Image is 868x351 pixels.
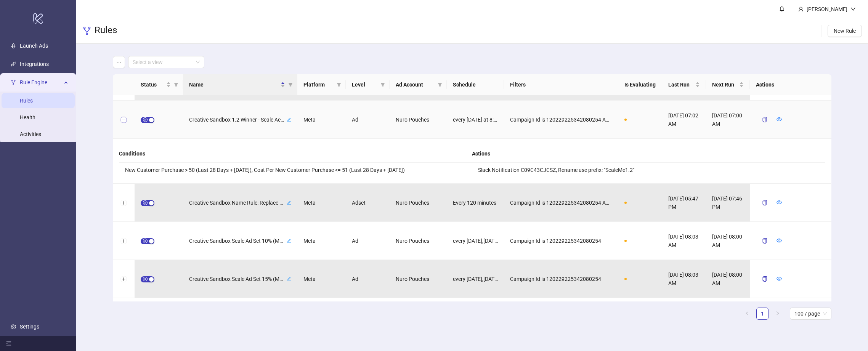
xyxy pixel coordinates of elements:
span: fork [82,26,91,35]
span: every [DATE] at 8:00 AM [GEOGRAPHIC_DATA]/New_York [453,115,498,124]
div: [DATE] 08:00 AM [706,222,750,260]
span: Platform [303,80,334,89]
span: filter [436,79,444,90]
div: Ad [346,101,390,139]
div: Creative Sandbox 1.2 Winner - Scale Action 1.2 - 8/29edit [189,115,291,125]
div: Nuro Pouches [390,260,447,298]
button: Collapse row [121,117,127,123]
span: edit [287,200,291,205]
span: Ad Account [396,80,435,89]
span: user [798,6,804,12]
div: Nuro Pouches [390,101,447,139]
span: Campaign Id is 120229225342080254 [510,275,601,283]
b: Conditions [119,151,145,157]
div: Nuro Pouches [390,184,447,222]
span: eye [777,276,782,281]
div: [DATE] 07:02 AM [662,101,706,139]
span: left [745,311,749,316]
li: Slack Notification C09C43CJCSZ, Rename use prefix: "ScaleMe1.2" [472,163,825,177]
span: bell [779,6,785,11]
button: left [741,308,753,320]
a: Health [20,114,35,120]
span: filter [335,79,343,90]
th: Last Run [662,74,706,95]
div: [DATE] 07:46 PM [706,184,750,222]
th: Filters [504,74,618,95]
span: 100 / page [794,308,827,319]
span: copy [762,276,767,282]
span: filter [337,82,341,87]
div: Meta [297,101,346,139]
span: ellipsis [116,59,122,65]
div: [DATE] 08:00 AM [706,260,750,298]
div: Meta [297,298,346,336]
span: filter [380,82,385,87]
div: [DATE] 05:47 PM [662,184,706,222]
li: New Customer Purchase > 50 (Last 28 Days + [DATE]), Cost Per New Customer Purchase <= 51 (Last 28... [119,163,472,177]
span: eye [777,238,782,243]
span: Rule Engine [20,75,62,90]
span: Creative Sandbox 1.2 Winner - Scale Action 1.2 - 8/29 [189,115,285,124]
h3: Rules [95,24,117,37]
span: eye [777,200,782,205]
li: Previous Page [741,308,753,320]
span: copy [762,117,767,122]
button: copy [756,273,773,285]
span: Campaign Id is 120229225342080254 AND AND Name ∌ Scaled1.2 [510,115,612,124]
span: filter [438,82,442,87]
div: Page Size [790,308,831,320]
span: Campaign Id is 120229225342080254 AND AND Name ∋ Testing [510,199,612,207]
span: Last Run [668,80,694,89]
th: Name [183,74,297,95]
div: [DATE] 08:03 AM [662,260,706,298]
button: Expand row [121,276,127,282]
span: down [850,6,856,12]
li: Next Page [772,308,784,320]
span: Campaign Id is 120229225342080254 [510,237,601,245]
button: copy [756,114,773,126]
span: eye [777,117,782,122]
div: [DATE] 08:03 AM [662,298,706,336]
span: filter [287,79,294,90]
a: eye [777,200,782,206]
a: Launch Ads [20,43,48,49]
span: every [DATE],[DATE],[DATE] at 9:00 AM [GEOGRAPHIC_DATA]/New_York [453,275,498,283]
span: filter [288,82,293,87]
span: copy [762,200,767,205]
a: Settings [20,324,39,330]
span: filter [174,82,178,87]
span: right [775,311,780,316]
a: eye [777,117,782,123]
a: 1 [757,308,768,319]
span: Name [189,80,279,89]
span: copy [762,238,767,244]
span: Status [141,80,165,89]
div: [DATE] 07:00 AM [706,101,750,139]
th: Actions [750,74,831,95]
span: Level [352,80,377,89]
button: Expand row [121,238,127,244]
div: Ad [346,298,390,336]
span: Creative Sandbox Name Rule: Replace Testing With Scaling [189,199,285,207]
div: Nuro Pouches [390,298,447,336]
div: [DATE] 08:00 AM [706,298,750,336]
div: Nuro Pouches [390,222,447,260]
div: Adset [346,184,390,222]
b: Actions [472,151,490,157]
span: fork [11,80,16,85]
span: New Rule [834,28,856,34]
div: Creative Sandbox Name Rule: Replace Testing With Scalingedit [189,198,291,208]
span: filter [379,79,387,90]
a: Activities [20,131,41,137]
th: Next Run [706,74,750,95]
th: Is Evaluating [618,74,662,95]
div: Meta [297,222,346,260]
th: Schedule [447,74,504,95]
button: New Rule [828,25,862,37]
div: Ad [346,260,390,298]
span: Every 120 minutes [453,199,496,207]
span: every [DATE],[DATE],[DATE] at 9:00 AM [GEOGRAPHIC_DATA]/New_York [453,237,498,245]
span: menu-fold [6,341,11,346]
span: edit [287,117,291,122]
button: copy [756,197,773,209]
